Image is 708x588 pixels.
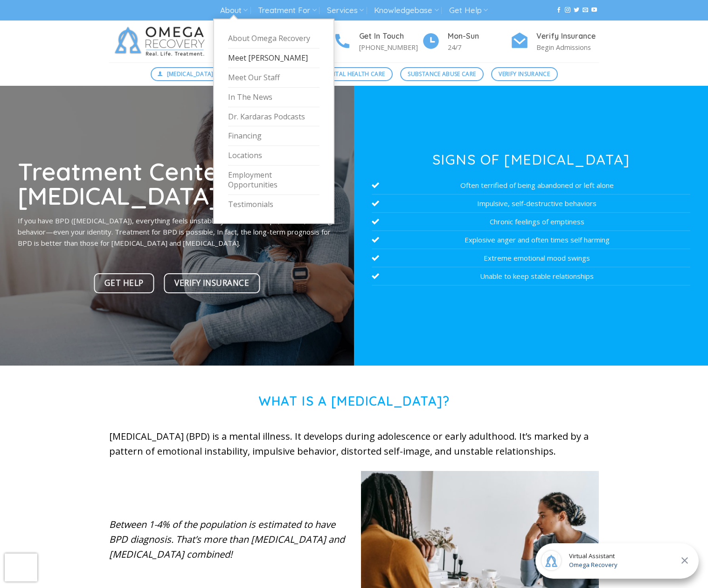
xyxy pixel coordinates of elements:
p: Begin Admissions [536,42,599,53]
a: About [220,2,248,19]
a: About Omega Recovery [228,29,319,48]
span: Mental Health Care [323,69,385,78]
img: Omega Recovery [109,21,214,62]
a: Follow on Facebook [556,7,562,14]
h4: Mon-Sun [448,30,510,42]
a: Dr. Kardaras Podcasts [228,107,319,127]
a: Send us an email [583,7,588,14]
h1: Treatment Center for [MEDICAL_DATA] [18,159,336,208]
span: Substance Abuse Care [408,69,476,78]
em: Between 1-4% of the population is estimated to have BPD diagnosis. That’s more than [MEDICAL_DATA... [109,518,345,560]
a: [MEDICAL_DATA] [151,67,222,81]
li: Unable to keep stable relationships [372,267,690,285]
p: If you have BPD ([MEDICAL_DATA]), everything feels unstable: your relationships, moods, thinking,... [18,215,336,249]
h1: What is a [MEDICAL_DATA]? [109,394,599,409]
span: [MEDICAL_DATA] [167,69,214,78]
a: Knowledgebase [374,2,438,19]
a: Get In Touch [PHONE_NUMBER] [333,30,422,53]
p: 24/7 [448,42,510,53]
span: Get Help [104,277,143,290]
a: Locations [228,146,319,166]
span: Verify Insurance [174,277,249,290]
p: [MEDICAL_DATA] (BPD) is a mental illness. It develops during adolescence or early adulthood. It’s... [109,429,599,459]
a: In The News [228,88,319,107]
a: Get Help [94,273,154,293]
h4: Verify Insurance [536,30,599,42]
a: Meet Our Staff [228,68,319,88]
a: Financing [228,126,319,146]
a: Verify Insurance Begin Admissions [510,30,599,53]
li: Extreme emotional mood swings [372,249,690,267]
a: Meet [PERSON_NAME] [228,48,319,68]
a: Treatment For [258,2,316,19]
h3: Signs of [MEDICAL_DATA] [372,152,690,166]
a: Verify Insurance [164,273,260,293]
a: Testimonials [228,195,319,214]
li: Impulsive, self-destructive behaviors [372,194,690,213]
a: Substance Abuse Care [400,67,484,81]
li: Chronic feelings of emptiness [372,213,690,231]
a: Follow on Instagram [565,7,570,14]
li: Explosive anger and often times self harming [372,231,690,249]
li: Often terrified of being abandoned or left alone [372,176,690,194]
p: [PHONE_NUMBER] [359,42,422,53]
a: Mental Health Care [316,67,393,81]
span: Verify Insurance [499,69,550,78]
a: Services [327,2,364,19]
a: Verify Insurance [491,67,558,81]
a: Get Help [449,2,488,19]
a: Employment Opportunities [228,166,319,195]
a: Follow on YouTube [591,7,597,14]
a: Follow on Twitter [574,7,579,14]
h4: Get In Touch [359,30,422,42]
